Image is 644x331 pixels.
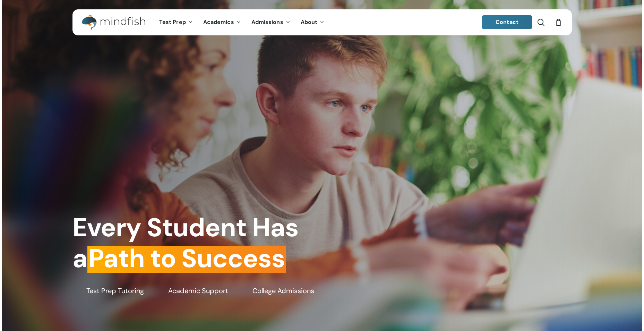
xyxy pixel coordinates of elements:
[168,286,228,296] span: Academic Support
[86,286,144,296] span: Test Prep Tutoring
[72,9,572,35] header: Main Menu
[555,18,563,26] a: Cart
[246,19,295,25] a: Admissions
[87,241,286,275] em: Path to Success
[496,18,518,26] span: Contact
[154,286,228,296] a: Academic Support
[252,286,314,296] span: College Admissions
[72,212,317,274] h1: Every Student Has a
[301,18,318,26] span: About
[72,286,144,296] a: Test Prep Tutoring
[154,19,198,25] a: Test Prep
[203,18,234,26] span: Academics
[251,18,283,26] span: Admissions
[198,19,246,25] a: Academics
[159,18,186,26] span: Test Prep
[154,9,329,35] nav: Main Menu
[295,19,330,25] a: About
[482,15,532,29] a: Contact
[239,286,314,296] a: College Admissions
